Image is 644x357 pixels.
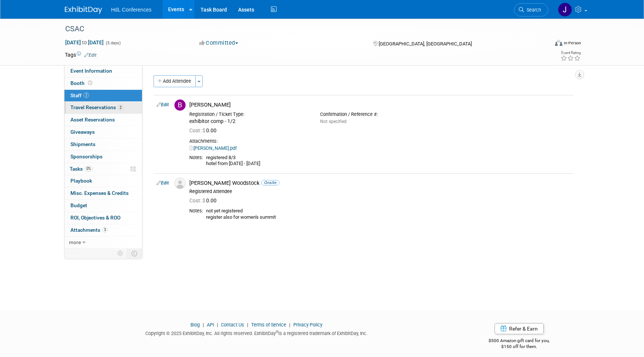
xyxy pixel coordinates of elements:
span: Playbook [70,178,92,184]
div: CSAC [63,22,537,36]
div: registered 8/3 hotel from [DATE] - [DATE] [206,155,571,167]
span: | [245,322,250,328]
td: Tags [65,51,97,59]
div: exhibitor comp - 1/2 [189,118,309,125]
a: Blog [190,322,200,328]
a: API [207,322,214,328]
div: [PERSON_NAME] [189,101,571,108]
span: Asset Reservations [70,117,115,123]
div: Event Rating [561,51,581,55]
div: Copyright © 2025 ExhibitDay, Inc. All rights reserved. ExhibitDay is a registered trademark of Ex... [65,328,448,337]
span: 2 [83,92,89,98]
span: 2 [118,105,123,110]
a: Privacy Policy [293,322,322,328]
span: | [201,322,206,328]
div: Confirmation / Reference #: [320,111,440,117]
td: Toggle Event Tabs [127,249,142,258]
span: Event Information [70,68,112,74]
span: Misc. Expenses & Credits [70,190,129,196]
span: Booth [70,80,94,86]
a: more [64,237,142,249]
a: Booth [64,78,142,89]
span: more [69,239,81,245]
a: [PERSON_NAME].pdf [189,145,237,151]
div: Registration / Ticket Type: [189,111,309,117]
span: to [81,40,88,45]
span: Attachments [70,227,108,233]
span: Tasks [70,166,93,172]
div: Event Format [504,39,581,50]
a: Edit [157,180,169,186]
span: Search [524,7,541,13]
span: Shipments [70,141,95,147]
sup: ® [276,330,278,334]
span: Cost: $ [189,127,206,133]
a: Refer & Earn [495,323,544,334]
div: Registered Attendee [189,189,571,195]
a: Budget [64,200,142,212]
img: Format-Inperson.png [555,40,562,46]
div: not yet registered register also for women's summit [206,208,571,220]
span: Staff [70,92,89,98]
a: Attachments3 [64,224,142,236]
div: Notes: [189,155,203,161]
div: $500 Amazon gift card for you, [459,333,580,350]
button: Add Attendee [154,75,196,87]
a: Search [514,3,548,16]
img: Associate-Profile-5.png [174,178,186,189]
a: Giveaways [64,126,142,138]
span: (5 days) [105,41,121,45]
a: Edit [84,53,97,58]
a: Misc. Expenses & Credits [64,187,142,199]
span: | [215,322,220,328]
a: Playbook [64,175,142,187]
span: 0.00 [189,198,220,203]
a: Tasks0% [64,163,142,175]
span: Not specified [320,119,347,124]
a: Asset Reservations [64,114,142,126]
span: [GEOGRAPHIC_DATA], [GEOGRAPHIC_DATA] [379,41,472,47]
span: | [287,322,292,328]
img: ExhibitDay [65,6,102,14]
span: Onsite [261,180,280,186]
span: Budget [70,202,87,208]
a: Sponsorships [64,151,142,163]
div: $150 off for them. [459,344,580,350]
span: Booth not reserved yet [86,80,94,86]
span: Giveaways [70,129,95,135]
span: [DATE] [DATE] [65,39,104,46]
img: Johnny Nguyen [558,3,572,17]
span: Travel Reservations [70,104,123,110]
img: B.jpg [174,99,186,111]
span: 0% [85,166,93,171]
a: Edit [157,102,169,107]
div: In-Person [563,40,581,46]
a: Contact Us [221,322,244,328]
div: [PERSON_NAME] Woodstock [189,180,571,187]
a: Shipments [64,139,142,151]
div: Attachments: [189,138,571,144]
span: Sponsorships [70,154,102,159]
span: Cost: $ [189,198,206,203]
a: Staff2 [64,90,142,102]
a: Travel Reservations2 [64,102,142,114]
a: Event Information [64,65,142,77]
span: ROI, Objectives & ROO [70,215,120,221]
div: Notes: [189,208,203,214]
a: Terms of Service [251,322,286,328]
td: Personalize Event Tab Strip [114,249,127,258]
span: 3 [102,227,108,233]
span: 0.00 [189,127,220,133]
span: HdL Conferences [111,7,151,13]
a: ROI, Objectives & ROO [64,212,142,224]
button: Committed [197,39,241,47]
